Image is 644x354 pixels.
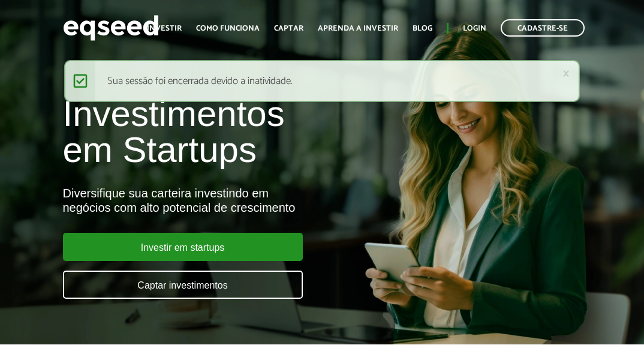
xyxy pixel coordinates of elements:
[501,19,585,37] a: Cadastre-se
[63,186,367,215] div: Diversifique sua carteira investindo em negócios com alto potencial de crescimento
[63,233,303,261] a: Investir em startups
[196,25,260,32] a: Como funciona
[63,271,303,299] a: Captar investimentos
[64,60,579,102] div: Sua sessão foi encerrada devido a inatividade.
[63,96,367,168] h1: Investimentos em Startups
[63,12,159,44] img: EqSeed
[274,25,303,32] a: Captar
[318,25,398,32] a: Aprenda a investir
[562,67,570,80] a: ×
[147,25,182,32] a: Investir
[463,25,486,32] a: Login
[413,25,432,32] a: Blog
